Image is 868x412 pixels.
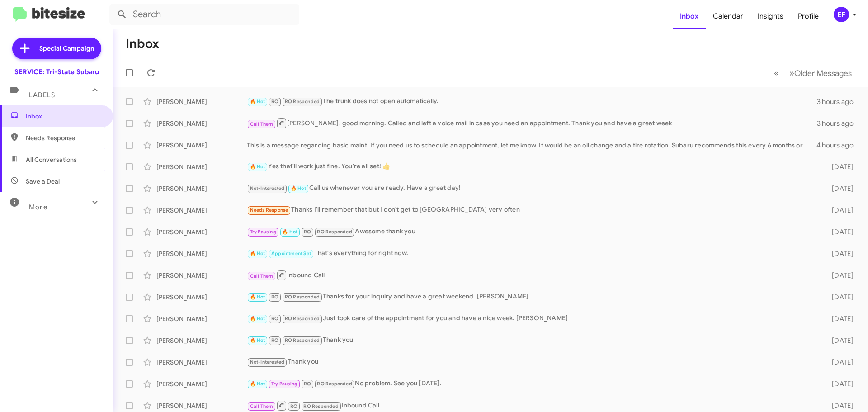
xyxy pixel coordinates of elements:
span: Labels [29,91,55,99]
div: [DATE] [817,293,861,302]
h1: Inbox [126,37,159,51]
span: RO Responded [285,99,320,104]
span: Not-Interested [250,185,285,191]
div: [DATE] [817,206,861,215]
span: RO [271,316,278,322]
span: 🔥 Hot [291,185,306,191]
span: RO [304,381,311,387]
div: [PERSON_NAME] [156,314,247,323]
span: Not-Interested [250,359,285,365]
span: RO [304,229,311,235]
span: RO [271,294,278,300]
button: Previous [769,64,784,82]
span: 🔥 Hot [250,164,265,170]
button: EF [826,7,858,22]
div: Inbound Call [247,400,817,411]
span: Needs Response [26,133,103,142]
div: [PERSON_NAME] [156,97,247,106]
div: [PERSON_NAME] [156,119,247,128]
div: [PERSON_NAME], good morning. Called and left a voice mail in case you need an appointment. Thank ... [247,118,817,129]
input: Search [109,4,299,25]
div: 3 hours ago [817,97,861,106]
span: » [789,67,794,79]
a: Profile [791,3,826,29]
div: SERVICE: Tri-State Subaru [14,67,99,76]
button: Next [784,64,857,82]
div: Awesome thank you [247,227,817,237]
span: Appointment Set [271,251,311,256]
div: Thanks I'll remember that but I don't get to [GEOGRAPHIC_DATA] very often [247,205,817,215]
a: Inbox [673,3,706,29]
div: [PERSON_NAME] [156,249,247,258]
div: 3 hours ago [817,119,861,128]
span: 🔥 Hot [250,251,265,256]
span: 🔥 Hot [282,229,297,235]
span: Call Them [250,403,274,409]
div: [PERSON_NAME] [156,227,247,237]
span: All Conversations [26,155,77,164]
span: RO [271,99,278,104]
span: « [774,67,779,79]
div: [PERSON_NAME] [156,162,247,171]
div: [PERSON_NAME] [156,336,247,345]
div: [DATE] [817,271,861,280]
div: [DATE] [817,184,861,193]
div: [DATE] [817,314,861,323]
span: RO Responded [285,294,320,300]
span: Save a Deal [26,177,60,186]
div: [PERSON_NAME] [156,206,247,215]
span: Call Them [250,121,274,127]
div: Inbound Call [247,270,817,281]
div: [PERSON_NAME] [156,141,247,150]
div: [DATE] [817,401,861,410]
span: Try Pausing [271,381,297,387]
span: RO Responded [285,337,320,343]
div: [DATE] [817,227,861,237]
div: Call us whenever you are ready. Have a great day! [247,183,817,194]
span: 🔥 Hot [250,381,265,387]
div: Just took care of the appointment for you and have a nice week. [PERSON_NAME] [247,313,817,324]
div: Yes that'll work just fine. You're all set! 👍 [247,161,817,172]
div: [PERSON_NAME] [156,358,247,367]
div: [PERSON_NAME] [156,379,247,388]
div: [DATE] [817,358,861,367]
div: [DATE] [817,336,861,345]
span: RO [271,337,278,343]
a: Special Campaign [12,38,101,59]
span: Inbox [26,112,103,121]
div: Thank you [247,335,817,346]
span: RO [290,403,297,409]
div: [PERSON_NAME] [156,184,247,193]
div: No problem. See you [DATE]. [247,379,817,389]
a: Calendar [706,3,750,29]
a: Insights [750,3,791,29]
nav: Page navigation example [769,64,857,82]
div: [DATE] [817,379,861,388]
div: This is a message regarding basic maint. If you need us to schedule an appointment, let me know. ... [247,141,816,150]
div: The trunk does not open automatically. [247,96,817,107]
span: More [29,203,47,211]
span: RO Responded [303,403,338,409]
div: [DATE] [817,249,861,258]
div: [PERSON_NAME] [156,271,247,280]
div: 4 hours ago [816,141,861,150]
div: That's everything for right now. [247,248,817,259]
span: Try Pausing [250,229,276,235]
span: RO Responded [285,316,320,322]
span: 🔥 Hot [250,337,265,343]
span: Call Them [250,273,274,279]
div: Thanks for your inquiry and have a great weekend. [PERSON_NAME] [247,292,817,302]
div: [DATE] [817,162,861,171]
div: EF [834,7,849,22]
span: 🔥 Hot [250,294,265,300]
span: 🔥 Hot [250,316,265,322]
span: Needs Response [250,207,288,213]
span: RO Responded [317,381,352,387]
div: [PERSON_NAME] [156,401,247,410]
span: Special Campaign [39,44,94,53]
span: RO Responded [317,229,352,235]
